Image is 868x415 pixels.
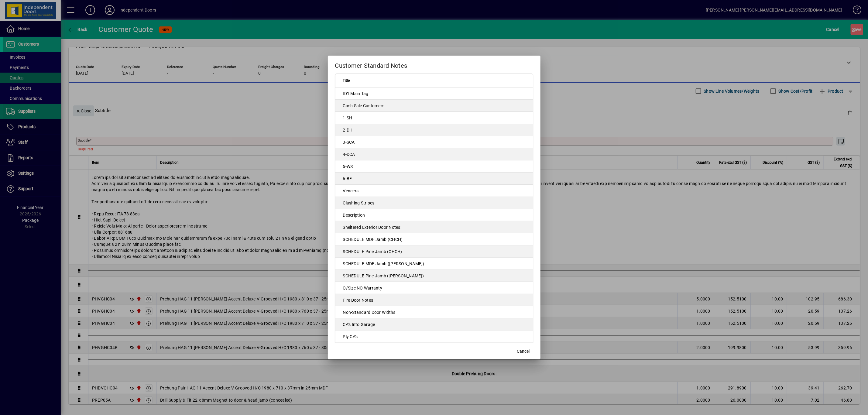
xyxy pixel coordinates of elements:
[335,270,533,282] td: SCHEDULE Pine Jamb ([PERSON_NAME])
[335,282,533,294] td: O/Size NO Warranty
[335,245,533,258] td: SCHEDULE Pine Jamb (CHCH)
[335,112,533,124] td: 1-SH
[335,221,533,233] td: Sheltered Exterior Door Notes:
[343,77,350,84] span: Title
[335,294,533,306] td: Fire Door Notes
[335,233,533,245] td: SCHEDULE MDF Jamb (CHCH)
[335,100,533,112] td: Cash Sale Customers
[514,346,533,357] button: Cancel
[335,209,533,221] td: Description
[335,136,533,148] td: 3-SCA
[335,185,533,197] td: Veneers
[335,148,533,160] td: 4-DCA
[335,160,533,173] td: 5-WS
[335,331,533,343] td: Ply CA's
[335,197,533,209] td: Clashing Stripes
[335,318,533,331] td: CA's Into Garage
[335,258,533,270] td: SCHEDULE MDF Jamb ([PERSON_NAME])
[335,87,533,100] td: ID1 Main Tag
[335,306,533,318] td: Non-Standard Door Widths
[335,124,533,136] td: 2-DH
[517,348,530,355] span: Cancel
[335,343,533,355] td: Bifold Minimum Door Width
[335,173,533,185] td: 6-BF
[328,56,540,73] h2: Customer Standard Notes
